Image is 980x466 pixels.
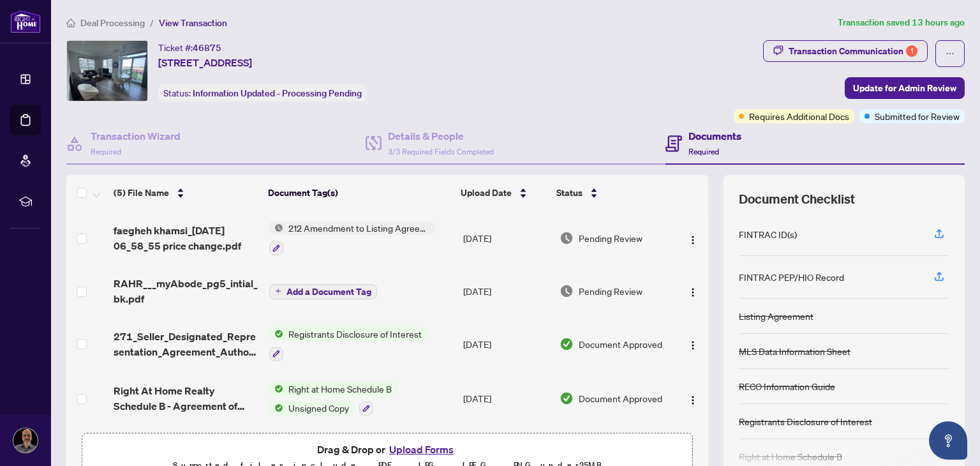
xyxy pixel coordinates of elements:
span: Upload Date [461,186,512,200]
button: Logo [683,388,703,409]
th: (5) File Name [108,175,263,211]
h4: Details & People [388,128,494,144]
button: Transaction Communication1 [763,40,928,62]
span: Drag & Drop or [317,441,457,458]
span: Add a Document Tag [286,287,371,296]
button: Add a Document Tag [269,283,377,299]
span: plus [275,288,281,294]
img: Document Status [560,231,574,245]
span: Pending Review [579,231,642,245]
td: [DATE] [458,266,554,317]
div: Right at Home Schedule B [739,449,842,463]
div: RECO Information Guide [739,379,835,393]
span: Submitted for Review [875,109,960,123]
button: Logo [683,228,703,248]
th: Status [551,175,671,211]
img: Document Status [560,337,574,351]
span: ellipsis [946,49,954,58]
span: Deal Processing [80,17,145,29]
img: Status Icon [269,382,283,396]
span: Required [91,147,121,156]
span: home [66,19,75,27]
img: Status Icon [269,221,283,235]
span: faegheh khamsi_[DATE] 06_58_55 price change.pdf [114,223,258,253]
div: MLS Data Information Sheet [739,344,850,358]
div: Listing Agreement [739,309,813,323]
span: 3/3 Required Fields Completed [388,147,494,156]
img: Status Icon [269,401,283,415]
div: FINTRAC ID(s) [739,227,797,241]
span: Document Checklist [739,190,855,208]
td: [DATE] [458,372,554,426]
img: Document Status [560,284,574,298]
span: Unsigned Copy [283,401,354,415]
span: View Transaction [159,17,227,29]
img: Logo [688,287,698,297]
img: Logo [688,340,698,350]
span: 271_Seller_Designated_Representation_Agreement_Authority_to_Offer_for_Sale_-_PropTx-[PERSON_NAME]... [114,329,258,359]
span: Requires Additional Docs [749,109,849,123]
span: 46875 [193,42,221,54]
h4: Documents [688,128,741,144]
span: Required [688,147,719,156]
img: Profile Icon [13,428,38,453]
img: Status Icon [269,327,283,341]
span: Pending Review [579,284,642,298]
li: / [150,15,154,30]
div: Status: [158,84,367,101]
article: Transaction saved 13 hours ago [838,15,965,30]
button: Status IconRegistrants Disclosure of Interest [269,327,427,361]
button: Update for Admin Review [845,77,965,99]
img: logo [10,10,41,33]
img: Document Status [560,391,574,405]
img: IMG-N12320250_1.jpg [67,41,147,101]
span: Registrants Disclosure of Interest [283,327,427,341]
span: RAHR___myAbode_pg5_intial_bk.pdf [114,276,258,306]
span: Information Updated - Processing Pending [193,87,362,99]
span: [STREET_ADDRESS] [158,55,252,70]
span: Right at Home Schedule B [283,382,397,396]
button: Open asap [929,421,967,460]
div: FINTRAC PEP/HIO Record [739,270,844,284]
img: Logo [688,235,698,245]
td: [DATE] [458,211,554,266]
span: Document Approved [579,391,662,405]
span: Document Approved [579,337,662,351]
span: Right At Home Realty Schedule B - Agreement of Purchase and Sale.pdf [114,383,258,414]
span: (5) File Name [114,186,169,200]
th: Document Tag(s) [263,175,456,211]
button: Status IconRight at Home Schedule BStatus IconUnsigned Copy [269,382,397,416]
h4: Transaction Wizard [91,128,181,144]
span: Status [556,186,583,200]
div: 1 [906,45,917,57]
button: Upload Forms [385,441,457,458]
button: Status Icon212 Amendment to Listing Agreement - Authority to Offer for Lease Price Change/Extensi... [269,221,434,255]
div: Ticket #: [158,40,221,55]
div: Transaction Communication [789,41,917,61]
div: Registrants Disclosure of Interest [739,414,872,428]
td: [DATE] [458,317,554,372]
button: Logo [683,334,703,354]
span: Update for Admin Review [853,78,956,98]
button: Add a Document Tag [269,284,377,299]
span: 212 Amendment to Listing Agreement - Authority to Offer for Lease Price Change/Extension/Amendmen... [283,221,434,235]
th: Upload Date [456,175,551,211]
button: Logo [683,281,703,301]
img: Logo [688,395,698,405]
